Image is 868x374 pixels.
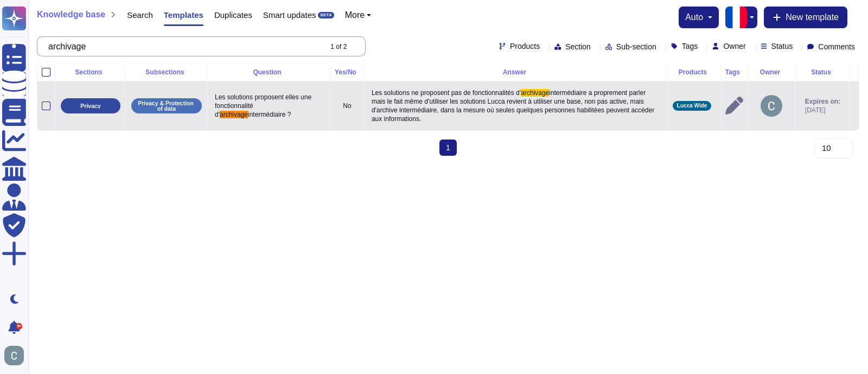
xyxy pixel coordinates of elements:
[805,97,840,106] span: Expires on:
[220,111,248,118] span: archivage
[439,140,457,156] span: 1
[818,43,855,50] span: Comments
[786,13,839,22] span: New template
[510,42,540,50] span: Products
[805,106,840,115] span: [DATE]
[521,89,549,97] span: archivage
[60,69,121,75] div: Sections
[725,7,747,28] img: fr
[616,43,656,50] span: Sub-section
[135,100,198,112] p: Privacy & Protection of data
[2,344,31,367] button: user
[764,7,847,28] button: New template
[752,69,791,75] div: Owner
[215,93,313,118] span: Les solutions proposent elles une fonctionnalité d'
[345,11,365,20] span: More
[761,95,782,117] img: user
[677,103,707,109] span: Lucca Wide
[673,69,716,75] div: Products
[682,42,698,50] span: Tags
[214,11,252,19] span: Duplicates
[771,42,793,50] span: Status
[263,11,316,19] span: Smart updates
[43,37,321,56] input: Search by keywords
[565,43,591,50] span: Section
[16,323,22,329] div: 9+
[330,43,347,50] div: 1 of 2
[369,69,663,75] div: Answer
[127,11,153,19] span: Search
[725,69,743,75] div: Tags
[335,69,360,75] div: Yes/No
[164,11,203,19] span: Templates
[685,13,703,22] span: auto
[345,11,372,20] button: More
[685,13,712,22] button: auto
[37,10,105,19] span: Knowledge base
[723,42,745,50] span: Owner
[372,89,521,97] span: Les solutions ne proposent pas de fonctionnalités d'
[212,69,325,75] div: Question
[800,69,845,75] div: Status
[248,111,291,118] span: intermédiaire ?
[130,69,203,75] div: Subsections
[318,12,334,18] div: BETA
[335,102,360,110] p: No
[4,346,24,365] img: user
[80,103,100,109] p: Privacy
